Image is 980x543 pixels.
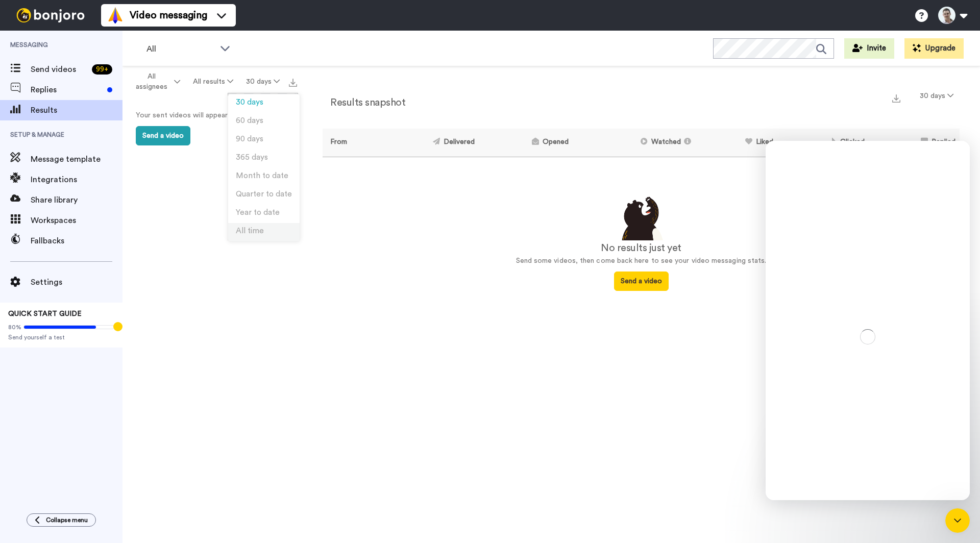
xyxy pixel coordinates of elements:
img: results-emptystates.png [616,194,667,241]
button: Send a video [136,126,190,145]
span: All [146,43,215,55]
span: 80% [8,323,21,331]
span: Send videos [31,63,88,76]
span: Results [31,104,122,116]
th: Watched [573,129,699,157]
button: All assignees [125,67,187,96]
span: Send yourself a test [8,333,114,341]
img: tab_keywords_by_traffic_grey.svg [102,64,110,72]
span: 365 days [236,154,268,161]
button: Export all results that match these filters now. [286,74,300,89]
img: export.svg [289,79,297,87]
span: Fallbacks [31,235,122,247]
button: Export a summary of each team member’s results that match this filter now. [889,90,903,105]
iframe: Intercom live chat [945,508,970,533]
span: 30 days [236,98,263,106]
img: bj-logo-header-white.svg [12,8,89,22]
span: Replies [31,84,103,96]
span: Settings [31,276,122,288]
button: 30 days [239,72,286,91]
img: vm-color.svg [107,7,124,23]
th: Opened [479,129,573,157]
iframe: Intercom live chat [766,141,970,500]
button: 30 days [914,87,960,105]
img: export.svg [892,94,900,103]
span: Workspaces [31,214,122,227]
button: Send a video [614,271,669,291]
button: Invite [844,38,894,59]
span: All assignees [131,71,172,92]
p: Send some videos, then come back here to see your video messaging stats. [323,256,960,266]
p: Your sent videos will appear here [136,110,289,121]
span: Share library [31,194,122,206]
div: Keywords by Traffic [113,65,172,72]
th: Liked [699,129,777,157]
span: Video messaging [130,8,207,22]
span: Quarter to date [236,190,292,198]
div: Domain: [DOMAIN_NAME] [27,27,112,35]
div: No results just yet [323,240,960,256]
span: Year to date [236,209,280,216]
span: All time [236,227,264,235]
a: Send a video [614,278,669,285]
div: v 4.0.25 [29,16,50,24]
th: Clicked [777,129,869,157]
span: Message template [31,153,122,165]
div: 99 + [92,64,112,75]
div: Domain Overview [39,65,91,72]
img: website_grey.svg [16,27,24,35]
span: Collapse menu [46,516,88,524]
span: QUICK START GUIDE [8,310,82,317]
img: tab_domain_overview_orange.svg [28,64,36,72]
span: 60 days [236,117,263,125]
button: Collapse menu [27,513,96,527]
th: Replied [869,129,960,157]
button: Upgrade [904,38,964,59]
h2: Results snapshot [323,97,405,108]
span: Integrations [31,174,122,186]
button: All results [187,72,240,91]
th: Delivered [375,129,478,157]
th: From [323,129,375,157]
span: 90 days [236,135,263,143]
div: Tooltip anchor [113,322,122,331]
span: Month to date [236,172,288,180]
img: logo_orange.svg [16,16,24,24]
